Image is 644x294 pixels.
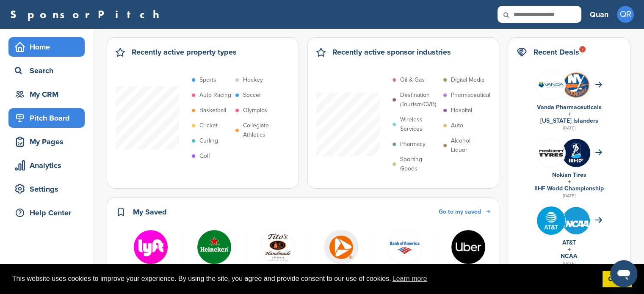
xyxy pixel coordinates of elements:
a: Quan [590,5,608,24]
div: Pitch Board [13,110,85,126]
h2: Recently active sponsor industries [332,46,451,58]
a: My Pages [8,132,85,151]
a: AT&T [562,239,576,246]
a: Pitch Board [8,108,85,128]
p: Destination (Tourism/CVB) [400,91,439,109]
div: 7 [579,46,586,52]
div: 3 of 6 [246,230,310,285]
a: Nokian Tires [552,171,586,179]
img: Leqgnoiz 400x400 [537,139,565,167]
a: It8hno31 400x400 Heineken [187,230,241,275]
a: [US_STATE] Islanders [540,117,598,124]
h2: My Saved [133,206,167,218]
p: Basketball [199,106,226,115]
div: Search [13,63,85,78]
a: IIHF World Championship [534,185,604,192]
div: My CRM [13,87,85,102]
img: Lyft logo [133,230,168,264]
a: Search [8,61,85,80]
p: Oil & Gas [400,75,425,85]
a: + [568,246,571,253]
h2: Recently active property types [132,46,237,58]
div: [DATE] [517,260,622,267]
img: Open uri20141112 64162 1syu8aw?1415807642 [562,71,590,99]
img: It8hno31 400x400 [197,230,232,264]
a: Vanda Pharmaceuticals [537,104,602,111]
a: learn more about cookies [391,272,428,285]
iframe: Button to launch messaging window [610,260,637,287]
a: SponsorPitch [10,9,165,20]
a: My CRM [8,85,85,104]
p: Wireless Services [400,115,439,134]
p: Pharmaceutical [451,91,490,100]
div: 4 of 6 [310,230,373,285]
p: Auto Racing [199,91,231,100]
img: St3croq2 400x400 [562,206,590,235]
a: Yhnqsh4r 400x400 PNC [314,230,368,275]
p: Alcohol - Liquor [451,136,490,155]
p: Golf [199,151,210,161]
p: Olympics [243,106,267,115]
p: Hospital [451,106,472,115]
div: Home [13,39,85,55]
div: Help Center [13,205,85,220]
a: Bofa logo Bank of America [377,230,432,275]
div: 6 of 6 [437,230,500,285]
a: + [568,110,571,118]
a: Settings [8,179,85,199]
span: Go to my saved [439,208,481,215]
a: Home [8,37,85,57]
img: 8shs2v5q 400x400 [537,71,565,99]
p: Hockey [243,75,263,85]
img: Tpli2eyp 400x400 [537,206,565,235]
img: Bofa logo [387,230,422,264]
p: Collegiate Athletics [243,121,282,140]
p: Sporting Goods [400,155,439,173]
a: dismiss cookie message [603,271,632,288]
a: NCAA [561,253,578,260]
p: Cricket [199,121,218,130]
div: 2 of 6 [182,230,246,285]
a: Lyft logo Lyft [123,230,178,275]
p: Soccer [243,91,261,100]
img: Yhnqsh4r 400x400 [324,230,359,264]
a: Go to my saved [439,207,490,217]
h2: Recent Deals [533,46,579,58]
a: Help Center [8,203,85,223]
p: Pharmacy [400,140,426,149]
img: Titos logo new [260,230,295,264]
a: Titos logo new [PERSON_NAME]'s Handmade Vodka [250,230,305,285]
img: Uber logo [451,230,486,264]
div: 1 of 6 [119,230,182,285]
div: 5 of 6 [373,230,437,285]
div: [DATE] [517,192,622,200]
h3: Quan [590,8,608,20]
div: Analytics [13,158,85,173]
span: QR [617,6,634,23]
p: Auto [451,121,463,130]
p: Curling [199,136,218,146]
span: This website uses cookies to improve your experience. By using the site, you agree and provide co... [12,272,596,285]
div: My Pages [13,134,85,149]
p: Sports [199,75,216,85]
img: Zskrbj6 400x400 [562,139,590,167]
div: [DATE] [517,124,622,132]
a: + [568,178,571,185]
div: Settings [13,181,85,197]
a: Analytics [8,156,85,175]
p: Digital Media [451,75,484,85]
